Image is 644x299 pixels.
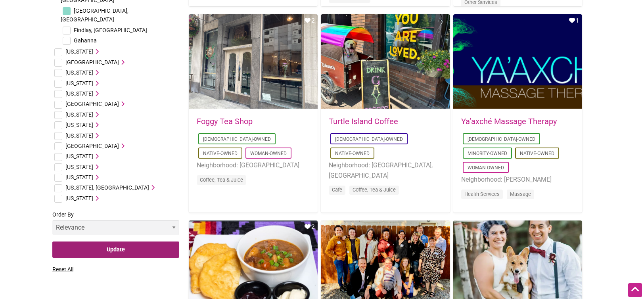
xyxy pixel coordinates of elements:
span: [US_STATE] [65,164,93,170]
a: Native-Owned [520,151,554,156]
div: Scroll Back to Top [628,283,642,297]
a: Woman-Owned [468,165,504,171]
span: Gahanna [74,37,97,44]
a: Coffee, Tea & Juice [200,177,243,183]
span: [US_STATE] [65,48,93,55]
a: [DEMOGRAPHIC_DATA]-Owned [335,136,403,142]
span: Findlay, [GEOGRAPHIC_DATA] [74,27,147,33]
a: Cafe [332,187,342,193]
input: Update [52,241,179,258]
a: Woman-Owned [250,151,287,156]
label: Order By [52,210,179,241]
span: [GEOGRAPHIC_DATA], [GEOGRAPHIC_DATA] [61,8,128,23]
span: [GEOGRAPHIC_DATA] [65,59,119,65]
a: Health Services [464,191,500,197]
select: Order By [52,220,179,235]
a: Coffee, Tea & Juice [353,187,396,193]
li: Neighborhood: [GEOGRAPHIC_DATA] [197,160,310,171]
a: Massage [510,191,531,197]
li: Neighborhood: [PERSON_NAME] [461,174,574,185]
span: [US_STATE] [65,122,93,128]
span: [US_STATE], [GEOGRAPHIC_DATA] [65,184,149,191]
span: [US_STATE] [65,195,93,201]
a: [DEMOGRAPHIC_DATA]-Owned [203,136,271,142]
a: Reset All [52,266,73,272]
span: [GEOGRAPHIC_DATA] [65,143,119,149]
span: [US_STATE] [65,80,93,86]
span: [US_STATE] [65,153,93,159]
a: [DEMOGRAPHIC_DATA]-Owned [468,136,535,142]
span: [US_STATE] [65,174,93,180]
a: Native-Owned [335,151,370,156]
a: Foggy Tea Shop [197,117,253,126]
a: Minority-Owned [468,151,507,156]
span: [US_STATE] [65,111,93,118]
a: Turtle Island Coffee [329,117,398,126]
li: Neighborhood: [GEOGRAPHIC_DATA], [GEOGRAPHIC_DATA] [329,160,442,180]
span: [US_STATE] [65,69,93,76]
a: Ya’axché Massage Therapy [461,117,557,126]
span: [US_STATE] [65,90,93,97]
span: [US_STATE] [65,132,93,139]
a: Native-Owned [203,151,238,156]
span: [GEOGRAPHIC_DATA] [65,101,119,107]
